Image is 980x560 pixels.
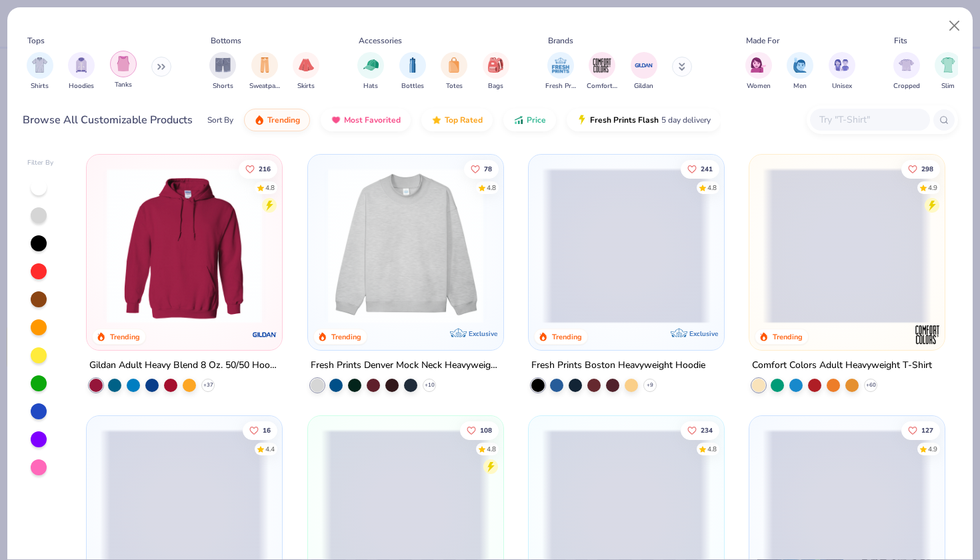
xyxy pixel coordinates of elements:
[344,115,401,125] span: Most Favorited
[707,445,717,455] div: 4.8
[893,52,920,91] div: filter for Cropped
[866,381,876,389] span: + 60
[68,52,95,91] div: filter for Hoodies
[110,52,137,91] button: filter button
[631,52,657,91] div: filter for Gildan
[297,81,315,91] span: Skirts
[405,57,420,73] img: Bottles Image
[239,159,277,178] button: Like
[207,114,233,126] div: Sort By
[746,35,779,47] div: Made For
[27,35,45,47] div: Tops
[587,52,617,91] button: filter button
[921,427,933,434] span: 127
[942,13,967,39] button: Close
[293,52,319,91] div: filter for Skirts
[363,57,379,73] img: Hats Image
[829,52,855,91] div: filter for Unisex
[681,421,719,440] button: Like
[424,381,434,389] span: + 10
[928,183,937,193] div: 4.9
[311,357,501,374] div: Fresh Prints Denver Mock Neck Heavyweight Sweatshirt
[503,109,556,131] button: Price
[545,52,576,91] div: filter for Fresh Prints
[209,52,236,91] button: filter button
[787,52,813,91] button: filter button
[74,57,89,73] img: Hoodies Image
[527,115,546,125] span: Price
[486,445,495,455] div: 4.8
[357,52,384,91] button: filter button
[299,57,314,73] img: Skirts Image
[545,81,576,91] span: Fresh Prints
[567,109,721,131] button: Fresh Prints Flash5 day delivery
[701,427,713,434] span: 234
[545,52,576,91] button: filter button
[27,158,54,168] div: Filter By
[469,329,497,338] span: Exclusive
[531,357,705,374] div: Fresh Prints Boston Heavyweight Hoodie
[27,52,53,91] div: filter for Shirts
[647,381,653,389] span: + 9
[894,35,907,47] div: Fits
[928,445,937,455] div: 4.9
[745,52,772,91] div: filter for Women
[213,81,233,91] span: Shorts
[834,57,849,73] img: Unisex Image
[115,80,132,90] span: Tanks
[399,52,426,91] button: filter button
[110,51,137,90] div: filter for Tanks
[267,115,300,125] span: Trending
[935,52,961,91] button: filter button
[901,159,940,178] button: Like
[265,445,275,455] div: 4.4
[254,115,265,125] img: trending.gif
[751,57,766,73] img: Women Image
[357,52,384,91] div: filter for Hats
[707,183,717,193] div: 4.8
[31,81,49,91] span: Shirts
[689,329,718,338] span: Exclusive
[203,381,213,389] span: + 37
[793,57,807,73] img: Men Image
[363,81,378,91] span: Hats
[263,427,271,434] span: 16
[745,52,772,91] button: filter button
[793,81,807,91] span: Men
[901,421,940,440] button: Like
[818,112,921,127] input: Try "T-Shirt"
[829,52,855,91] button: filter button
[483,52,509,91] div: filter for Bags
[486,183,495,193] div: 4.8
[116,56,131,71] img: Tanks Image
[209,52,236,91] div: filter for Shorts
[587,81,617,91] span: Comfort Colors
[359,35,402,47] div: Accessories
[257,57,272,73] img: Sweatpants Image
[587,52,617,91] div: filter for Comfort Colors
[921,165,933,172] span: 298
[914,321,941,348] img: Comfort Colors logo
[551,55,571,75] img: Fresh Prints Image
[446,81,463,91] span: Totes
[23,112,193,128] div: Browse All Customizable Products
[787,52,813,91] div: filter for Men
[265,183,275,193] div: 4.8
[249,81,280,91] span: Sweatpants
[27,52,53,91] button: filter button
[211,35,241,47] div: Bottoms
[899,57,914,73] img: Cropped Image
[548,35,573,47] div: Brands
[431,115,442,125] img: TopRated.gif
[701,165,713,172] span: 241
[399,52,426,91] div: filter for Bottles
[832,81,852,91] span: Unisex
[293,52,319,91] button: filter button
[459,421,498,440] button: Like
[483,52,509,91] button: filter button
[590,115,659,125] span: Fresh Prints Flash
[681,159,719,178] button: Like
[100,168,269,323] img: 01756b78-01f6-4cc6-8d8a-3c30c1a0c8ac
[401,81,424,91] span: Bottles
[259,165,271,172] span: 216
